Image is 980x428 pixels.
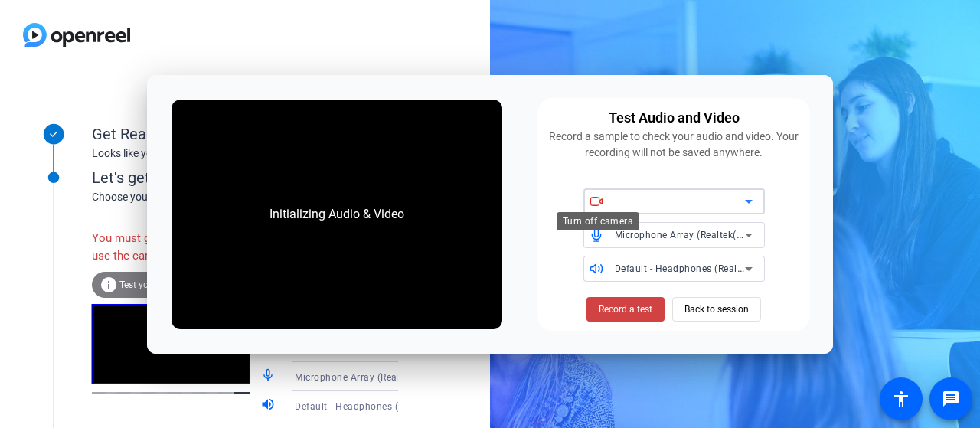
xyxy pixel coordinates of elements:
div: Record a sample to check your audio and video. Your recording will not be saved anywhere. [547,129,801,161]
span: Record a test [599,302,652,316]
mat-icon: volume_up [260,397,279,415]
div: Looks like you've been invited to join [92,145,398,162]
mat-icon: accessibility [892,390,910,408]
div: Get Ready! [92,123,398,145]
div: You must grant permissions to use the camera. [92,222,260,272]
div: Test Audio and Video [609,107,740,129]
mat-icon: message [942,390,960,408]
span: Default - Headphones (Realtek(R) Audio) [615,262,796,274]
mat-icon: info [100,276,118,294]
span: Microphone Array (Realtek(R) Audio) [615,228,779,240]
div: Initializing Audio & Video [254,190,420,239]
div: Turn off camera [557,212,639,230]
button: Record a test [586,297,665,322]
span: Microphone Array (Realtek(R) Audio) [295,371,459,383]
button: Back to session [672,297,761,322]
div: Choose your settings [92,189,430,205]
div: Let's get connected. [92,166,430,189]
span: Default - Headphones (Realtek(R) Audio) [295,400,476,412]
span: Back to session [684,295,749,324]
span: Test your audio and video [119,279,226,290]
mat-icon: mic_none [260,368,279,386]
